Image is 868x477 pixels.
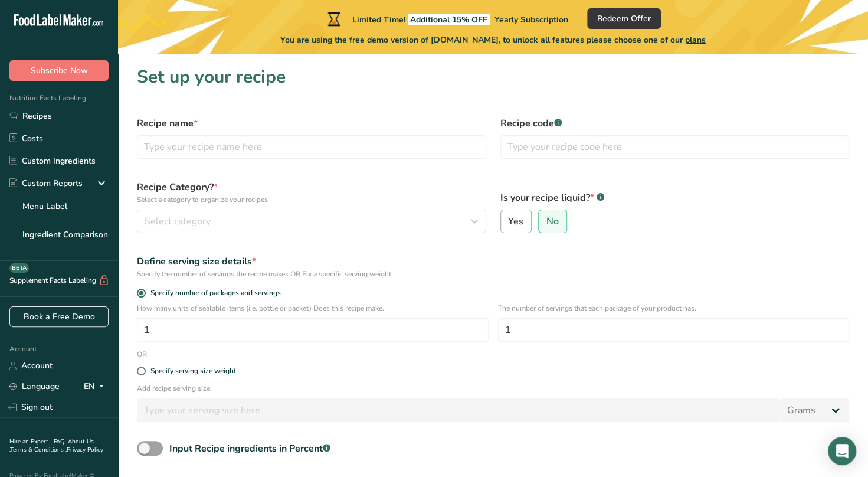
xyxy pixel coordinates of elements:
span: Redeem Offer [597,12,651,25]
a: FAQ . [54,437,68,446]
div: OR [130,349,154,360]
a: Terms & Conditions . [10,446,67,454]
p: Select a category to organize your recipes [137,194,486,205]
div: Open Intercom Messenger [828,437,856,465]
a: Language [9,376,60,397]
div: EN [84,380,109,394]
input: Type your recipe code here [500,135,850,159]
label: Recipe code [500,116,850,130]
div: Input Recipe ingredients in Percent [169,442,330,456]
span: You are using the free demo version of [DOMAIN_NAME], to unlock all features please choose one of... [280,34,706,46]
div: Define serving size details [137,254,849,269]
a: About Us . [9,437,94,454]
p: The number of servings that each package of your product has. [498,303,850,313]
label: Recipe name [137,116,486,130]
input: Type your recipe name here [137,135,486,159]
div: BETA [9,263,29,273]
a: Book a Free Demo [9,306,109,327]
span: Select category [145,214,211,228]
a: Privacy Policy [67,446,103,454]
button: Redeem Offer [587,8,661,29]
div: Limited Time! [325,12,568,26]
span: Additional 15% OFF [408,14,490,25]
h1: Set up your recipe [137,64,849,90]
div: Specify serving size weight [150,367,236,375]
div: Specify the number of servings the recipe makes OR Fix a specific serving weight [137,269,849,279]
button: Select category [137,210,486,233]
p: How many units of sealable items (i.e. bottle or packet) Does this recipe make. [137,303,489,313]
span: Specify number of packages and servings [146,289,281,298]
label: Recipe Category? [137,180,486,205]
div: Custom Reports [9,177,83,190]
p: Add recipe serving size. [137,383,849,394]
a: Hire an Expert . [9,437,51,446]
label: Is your recipe liquid? [500,191,850,205]
span: plans [685,34,706,45]
span: Yes [508,215,523,227]
span: Subscribe Now [31,64,88,77]
span: Yearly Subscription [494,14,568,25]
button: Subscribe Now [9,60,109,81]
input: Type your serving size here [137,398,780,422]
span: No [546,215,559,227]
